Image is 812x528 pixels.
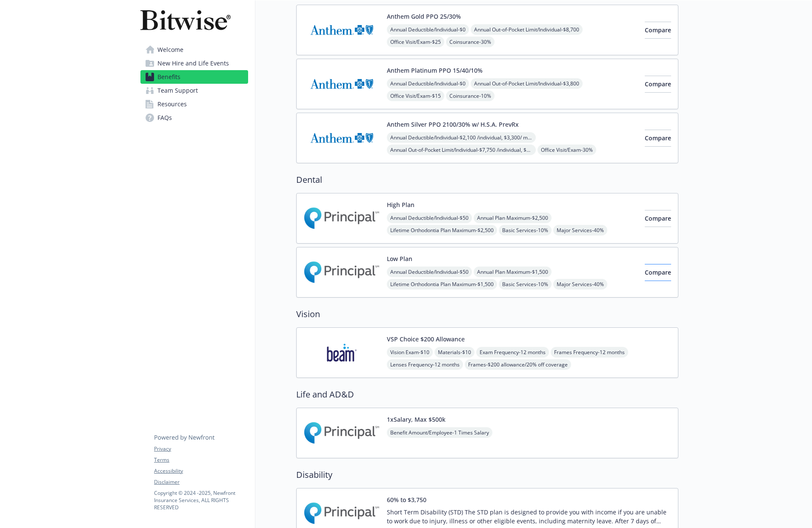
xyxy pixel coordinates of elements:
img: Principal Financial Group Inc carrier logo [303,254,380,290]
span: Major Services - 40% [553,225,607,236]
button: VSP Choice $200 Allowance [387,335,465,343]
a: New Hire and Life Events [140,57,248,70]
button: 60% to $3,750 [387,495,426,504]
h2: Dental [296,173,678,186]
img: Principal Financial Group Inc carrier logo [303,415,380,451]
span: Coinsurance - 30% [446,37,495,47]
span: Annual Deductible/Individual - $0 [387,24,469,35]
span: Major Services - 40% [553,279,607,290]
span: Annual Plan Maximum - $1,500 [474,267,552,277]
a: Terms [154,456,248,464]
span: Annual Deductible/Individual - $50 [387,267,472,277]
h2: Life and AD&D [296,388,678,401]
span: Benefits [157,70,180,84]
a: Welcome [140,43,248,57]
p: Copyright © 2024 - 2025 , Newfront Insurance Services, ALL RIGHTS RESERVED [154,489,248,511]
span: Coinsurance - 10% [446,91,495,101]
a: Privacy [154,445,248,453]
span: Compare [645,134,671,142]
span: Office Visit/Exam - 30% [538,145,596,155]
h2: Disability [296,468,678,481]
span: Lifetime Orthodontia Plan Maximum - $1,500 [387,279,497,290]
span: Basic Services - 10% [499,279,552,290]
button: Compare [645,130,671,147]
span: Annual Deductible/Individual - $0 [387,78,469,89]
span: Annual Out-of-Pocket Limit/Individual - $7,750 /individual, $7,750/ member [387,145,536,155]
span: Office Visit/Exam - $15 [387,91,444,101]
span: Frames Frequency - 12 months [551,347,628,358]
span: Vision Exam - $10 [387,347,433,358]
button: Anthem Gold PPO 25/30% [387,12,461,21]
span: Basic Services - 10% [499,225,552,236]
span: Compare [645,214,671,222]
a: Team Support [140,84,248,97]
span: Lenses Frequency - 12 months [387,359,463,370]
button: Low Plan [387,254,412,263]
span: Annual Deductible/Individual - $2,100 /individual, $3,300/ member [387,132,536,143]
span: Materials - $10 [435,347,475,358]
button: Anthem Platinum PPO 15/40/10% [387,66,483,75]
a: Resources [140,97,248,111]
span: Annual Out-of-Pocket Limit/Individual - $8,700 [471,24,583,35]
span: Lifetime Orthodontia Plan Maximum - $2,500 [387,225,497,236]
img: Principal Financial Group Inc carrier logo [303,200,380,236]
button: Compare [645,76,671,93]
span: Annual Plan Maximum - $2,500 [474,213,552,223]
span: Compare [645,26,671,34]
button: Anthem Silver PPO 2100/30% w/ H.S.A. PrevRx [387,120,519,129]
span: Annual Out-of-Pocket Limit/Individual - $3,800 [471,78,583,89]
a: Benefits [140,70,248,84]
span: Resources [157,97,187,111]
p: Short Term Disability (STD) The STD plan is designed to provide you with income if you are unable... [387,508,671,525]
button: Compare [645,264,671,281]
button: Compare [645,22,671,39]
img: Anthem Blue Cross carrier logo [303,12,380,48]
span: Compare [645,268,671,276]
span: Frames - $200 allowance/20% off coverage [465,359,571,370]
img: Anthem Blue Cross carrier logo [303,120,380,156]
img: Beam Dental carrier logo [303,335,380,371]
a: Accessibility [154,467,248,475]
a: Disclaimer [154,478,248,486]
button: 1xSalary, Max $500k [387,415,446,424]
span: Benefit Amount/Employee - 1 Times Salary [387,427,492,438]
h2: Vision [296,308,678,321]
a: FAQs [140,111,248,125]
img: Anthem Blue Cross carrier logo [303,66,380,102]
span: Compare [645,80,671,88]
button: High Plan [387,200,415,209]
span: Welcome [157,43,183,57]
button: Compare [645,210,671,227]
span: New Hire and Life Events [157,57,229,70]
span: Office Visit/Exam - $25 [387,37,444,47]
span: Exam Frequency - 12 months [476,347,549,358]
span: FAQs [157,111,172,125]
span: Team Support [157,84,198,97]
span: Annual Deductible/Individual - $50 [387,213,472,223]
